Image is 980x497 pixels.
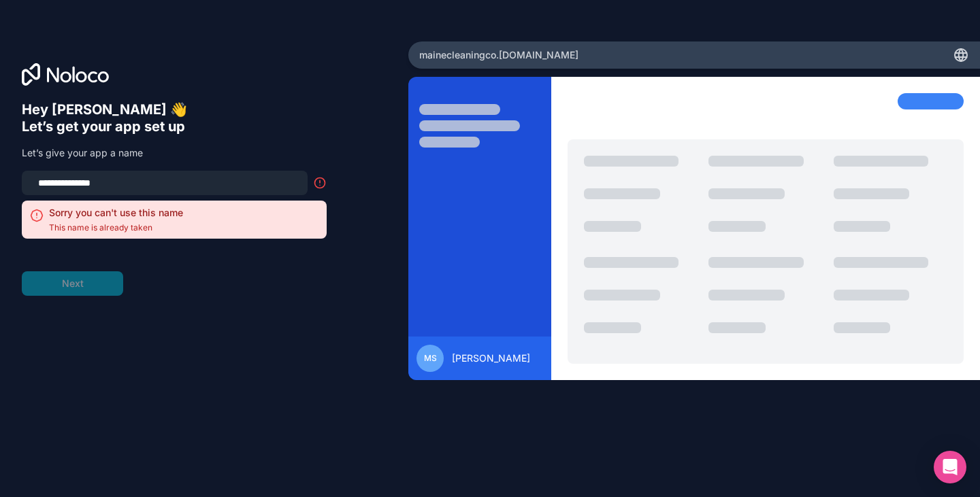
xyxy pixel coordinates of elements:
[424,353,437,364] span: ms
[22,118,327,135] h6: Let’s get your app set up
[49,206,183,220] h2: Sorry you can't use this name
[22,146,327,160] p: Let’s give your app a name
[419,48,578,62] span: mainecleaningco .[DOMAIN_NAME]
[452,352,530,365] span: [PERSON_NAME]
[49,222,183,233] span: This name is already taken
[22,101,327,118] h6: Hey [PERSON_NAME] 👋
[934,451,966,483] div: Open Intercom Messenger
